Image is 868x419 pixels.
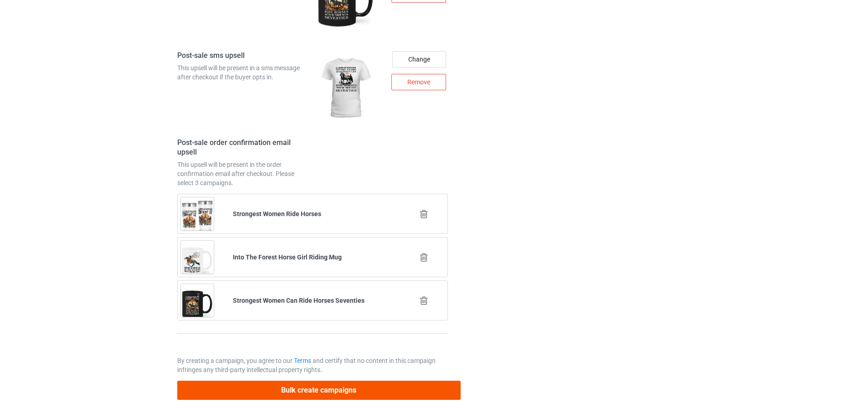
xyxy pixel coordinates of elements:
[233,210,321,217] b: Strongest Women Ride Horses
[177,51,309,61] h4: Post-sale sms upsell
[233,297,365,304] b: Strongest Women Can Ride Horses Seventies
[177,63,309,82] div: This upsell will be present in a sms message after checkout if the buyer opts in.
[233,253,342,261] b: Into The Forest Horse Girl Riding Mug
[177,160,309,187] div: This upsell will be present in the order confirmation email after checkout. Please select 3 campa...
[316,51,375,126] img: regular.jpg
[392,51,446,67] div: Change
[177,381,461,399] button: Bulk create campaigns
[177,356,448,374] p: By creating a campaign, you agree to our and certify that no content in this campaign infringes a...
[294,357,311,364] a: Terms
[177,138,309,157] h4: Post-sale order confirmation email upsell
[391,74,446,90] div: Remove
